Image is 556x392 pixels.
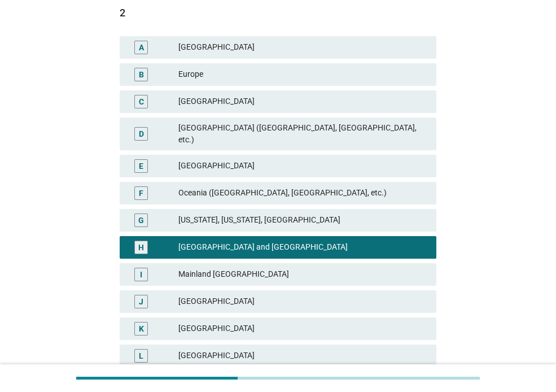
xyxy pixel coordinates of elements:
[178,349,427,363] div: [GEOGRAPHIC_DATA]
[178,214,427,227] div: [US_STATE], [US_STATE], [GEOGRAPHIC_DATA]
[178,159,427,173] div: [GEOGRAPHIC_DATA]
[178,68,427,81] div: Europe
[138,241,144,253] div: H
[139,187,143,199] div: F
[139,128,144,140] div: D
[178,268,427,281] div: Mainland [GEOGRAPHIC_DATA]
[139,68,144,80] div: B
[178,41,427,54] div: [GEOGRAPHIC_DATA]
[178,186,427,200] div: Oceania ([GEOGRAPHIC_DATA], [GEOGRAPHIC_DATA], etc.)
[139,295,143,307] div: J
[178,295,427,308] div: [GEOGRAPHIC_DATA]
[139,350,143,361] div: L
[178,241,427,254] div: [GEOGRAPHIC_DATA] and [GEOGRAPHIC_DATA]
[120,5,436,20] div: 2
[178,95,427,108] div: [GEOGRAPHIC_DATA]
[139,95,144,107] div: C
[138,214,144,226] div: G
[139,41,144,53] div: A
[140,268,142,280] div: I
[139,323,144,334] div: K
[178,122,427,146] div: [GEOGRAPHIC_DATA] ([GEOGRAPHIC_DATA], [GEOGRAPHIC_DATA], etc.)
[139,160,143,172] div: E
[178,322,427,336] div: [GEOGRAPHIC_DATA]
